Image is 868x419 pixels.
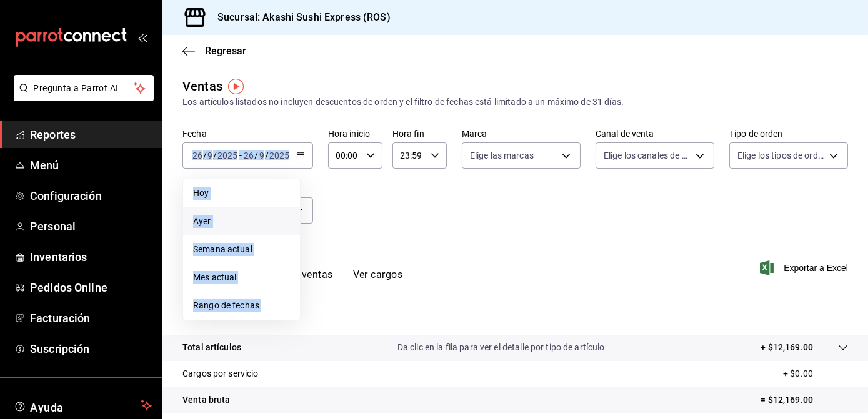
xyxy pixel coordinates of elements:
[9,91,154,104] a: Pregunta a Parrot AI
[182,45,246,57] button: Regresar
[213,150,217,160] span: /
[30,279,152,296] span: Pedidos Online
[30,187,152,204] span: Configuración
[137,32,147,42] button: open_drawer_menu
[228,79,244,94] img: Tooltip marker
[182,305,848,320] p: Resumen
[269,150,290,160] input: ----
[397,341,605,354] p: Da clic en la fila para ver el detalle por tipo de artículo
[14,75,154,101] button: Pregunta a Parrot AI
[729,130,848,139] label: Tipo de orden
[470,149,534,162] span: Elige las marcas
[202,269,402,290] div: navigation tabs
[30,398,136,413] span: Ayuda
[761,393,848,407] p: = $12,169.00
[34,82,134,95] span: Pregunta a Parrot AI
[30,249,152,265] span: Inventarios
[205,45,246,57] span: Regresar
[182,77,222,96] div: Ventas
[182,96,848,109] div: Los artículos listados no incluyen descuentos de orden y el filtro de fechas está limitado a un m...
[30,126,152,143] span: Reportes
[328,130,382,139] label: Hora inicio
[193,299,290,312] span: Rango de fechas
[192,150,203,160] input: --
[596,130,714,139] label: Canal de venta
[30,157,152,174] span: Menú
[193,271,290,284] span: Mes actual
[737,149,825,162] span: Elige los tipos de orden
[392,130,447,139] label: Hora fin
[207,10,391,25] h3: Sucursal: Akashi Sushi Express (ROS)
[203,150,207,160] span: /
[182,130,313,139] label: Fecha
[239,150,242,160] span: -
[182,367,259,380] p: Cargos por servicio
[30,310,152,327] span: Facturación
[604,149,691,162] span: Elige los canales de venta
[254,150,258,160] span: /
[762,260,848,275] button: Exportar a Excel
[193,187,290,200] span: Hoy
[30,340,152,357] span: Suscripción
[259,150,265,160] input: --
[265,150,269,160] span: /
[353,269,403,290] button: Ver cargos
[30,218,152,235] span: Personal
[284,269,333,290] button: Ver ventas
[783,367,848,380] p: + $0.00
[217,150,238,160] input: ----
[193,243,290,256] span: Semana actual
[761,341,813,354] p: + $12,169.00
[182,341,241,354] p: Total artículos
[462,130,581,139] label: Marca
[182,393,230,407] p: Venta bruta
[207,150,213,160] input: --
[243,150,254,160] input: --
[193,215,290,228] span: Ayer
